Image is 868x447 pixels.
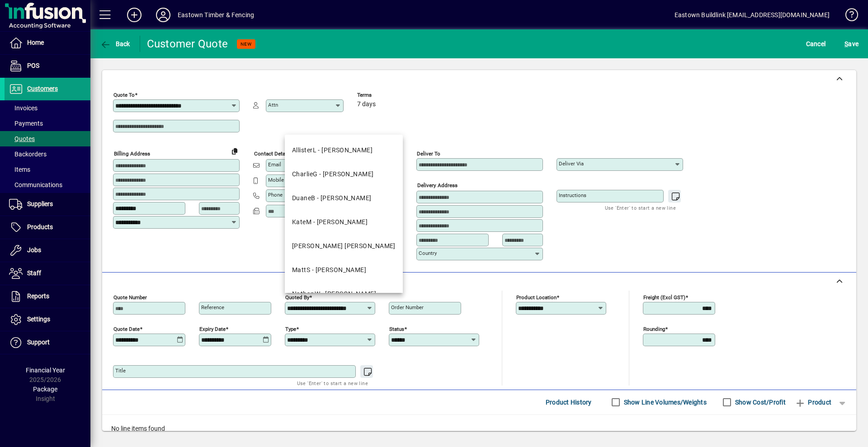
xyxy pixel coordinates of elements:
mat-label: Country [419,250,437,256]
mat-label: Title [115,367,126,374]
span: NEW [241,41,252,47]
a: Items [5,162,90,177]
div: MattS - [PERSON_NAME] [292,265,366,275]
div: NathanW - [PERSON_NAME] [292,289,376,299]
mat-option: NathanW - Nathan Woolley [285,282,403,306]
span: Cancel [806,37,826,51]
a: Quotes [5,131,90,146]
span: Backorders [9,151,47,158]
div: Customer Quote [147,37,228,51]
label: Show Line Volumes/Weights [622,398,707,407]
a: Knowledge Base [839,2,857,31]
mat-option: MattS - Matt Smith [285,258,403,282]
a: POS [5,55,90,77]
a: Jobs [5,239,90,262]
a: Reports [5,285,90,308]
span: Staff [27,269,41,277]
span: S [844,40,848,47]
mat-label: Quote number [113,294,147,300]
a: Payments [5,116,90,131]
mat-option: AllisterL - Allister Lawrence [285,138,403,162]
div: Eastown Buildlink [EMAIL_ADDRESS][DOMAIN_NAME] [675,8,830,22]
span: Terms [357,92,411,98]
div: AllisterL - [PERSON_NAME] [292,146,373,155]
mat-label: Phone [268,192,283,198]
mat-label: Quoted by [285,294,309,300]
span: Home [27,39,44,46]
mat-option: KateM - Kate Mallett [285,210,403,234]
mat-label: Order number [391,304,424,311]
span: Product History [546,395,592,409]
a: Invoices [5,100,90,116]
mat-label: Quote date [113,325,140,332]
span: Suppliers [27,200,53,207]
span: POS [27,62,39,69]
mat-label: Reference [201,304,224,311]
a: Communications [5,177,90,193]
span: Communications [9,181,62,188]
span: Settings [27,315,50,323]
span: 7 days [357,101,376,108]
mat-hint: Use 'Enter' to start a new line [297,378,368,388]
span: Products [27,223,53,231]
button: Product [790,394,836,410]
mat-label: Instructions [559,192,586,198]
span: Items [9,166,30,173]
span: Payments [9,120,43,127]
div: No line items found [102,415,856,442]
a: Support [5,331,90,354]
mat-label: Expiry date [199,325,226,332]
div: DuaneB - [PERSON_NAME] [292,193,372,203]
span: Quotes [9,135,35,142]
a: Settings [5,308,90,331]
div: Eastown Timber & Fencing [178,8,254,22]
a: Backorders [5,146,90,162]
mat-label: Rounding [643,325,665,332]
span: Customers [27,85,58,92]
div: KateM - [PERSON_NAME] [292,217,368,227]
button: Save [842,36,861,52]
mat-label: Deliver via [559,160,584,167]
app-page-header-button: Back [90,36,140,52]
button: Profile [149,7,178,23]
button: Product History [542,394,595,410]
mat-option: KiaraN - Kiara Neil [285,234,403,258]
span: Support [27,339,50,346]
button: Add [120,7,149,23]
mat-label: Type [285,325,296,332]
span: Back [100,40,130,47]
a: Products [5,216,90,239]
mat-label: Deliver To [417,151,440,157]
label: Show Cost/Profit [733,398,786,407]
mat-label: Product location [516,294,557,300]
span: ave [844,37,859,51]
mat-label: Quote To [113,92,135,98]
mat-label: Status [389,325,404,332]
span: Package [33,386,57,393]
span: Financial Year [26,367,65,374]
mat-option: CharlieG - Charlie Gourlay [285,162,403,186]
button: Cancel [804,36,828,52]
mat-label: Attn [268,102,278,108]
a: Suppliers [5,193,90,216]
mat-label: Mobile [268,177,284,183]
span: Reports [27,292,49,300]
span: Jobs [27,246,41,254]
div: [PERSON_NAME] [PERSON_NAME] [292,241,396,251]
mat-label: Freight (excl GST) [643,294,685,300]
a: Staff [5,262,90,285]
mat-option: DuaneB - Duane Bovey [285,186,403,210]
div: CharlieG - [PERSON_NAME] [292,169,374,179]
button: Back [98,36,132,52]
span: Product [795,395,831,409]
mat-hint: Use 'Enter' to start a new line [605,202,676,213]
a: Home [5,32,90,54]
span: Invoices [9,104,38,112]
button: Copy to Delivery address [227,144,242,158]
mat-label: Email [268,161,281,168]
